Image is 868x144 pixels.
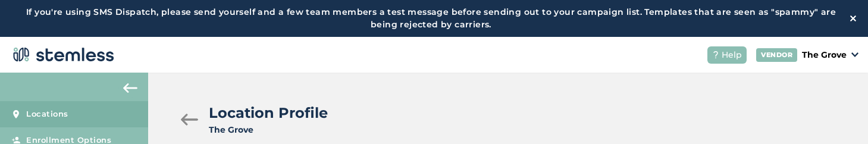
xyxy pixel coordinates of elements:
[10,43,114,67] img: logo-dark-0685b13c.svg
[26,108,68,120] span: Locations
[209,124,328,136] div: The Grove
[12,6,850,31] label: If you're using SMS Dispatch, please send yourself and a few team members a test message before s...
[802,49,847,61] p: The Grove
[850,15,856,21] img: icon-close-white-1ed751a3.svg
[712,51,719,58] img: icon-help-white-03924b79.svg
[123,83,137,93] img: icon-arrow-back-accent-c549486e.svg
[851,52,858,57] img: icon_down-arrow-small-66adaf34.svg
[209,102,328,124] h2: Location Profile
[809,87,868,144] iframe: Chat Widget
[722,49,742,61] span: Help
[756,48,797,62] div: VENDOR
